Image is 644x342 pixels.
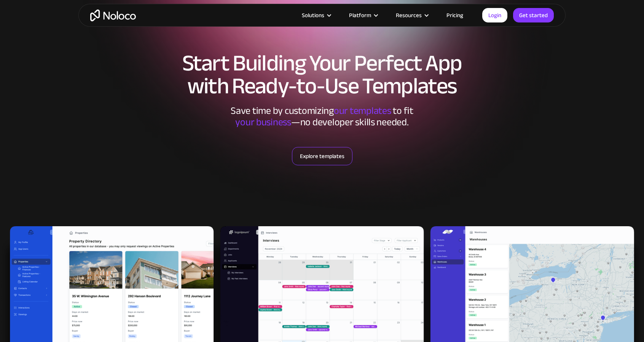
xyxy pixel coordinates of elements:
[334,101,391,120] span: our templates
[349,10,371,20] div: Platform
[90,10,136,21] a: home
[437,10,473,20] a: Pricing
[513,8,554,22] a: Get started
[292,10,340,20] div: Solutions
[235,113,291,131] span: your business
[292,147,352,165] a: Explore templates
[302,10,324,20] div: Solutions
[482,8,507,22] a: Login
[86,52,558,97] h1: Start Building Your Perfect App with Ready-to-Use Templates
[340,10,386,20] div: Platform
[208,105,436,128] div: Save time by customizing to fit ‍ —no developer skills needed.
[386,10,437,20] div: Resources
[396,10,422,20] div: Resources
